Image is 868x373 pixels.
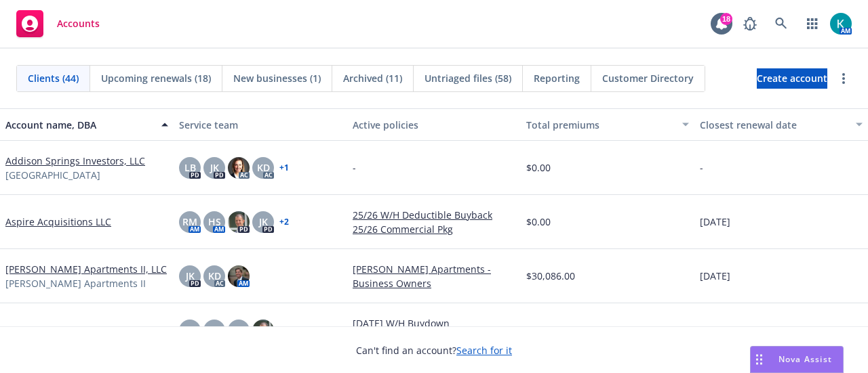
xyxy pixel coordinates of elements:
span: LB [184,160,196,175]
span: [DATE] [700,269,730,283]
span: RM [182,323,197,337]
span: KD [208,269,221,283]
span: JK [259,215,268,229]
span: Accounts [57,18,100,29]
span: New businesses (1) [233,71,321,85]
span: Archived (11) [343,71,402,85]
span: Nova Assist [778,353,832,365]
span: Reporting [534,71,580,85]
span: Clients (44) [28,71,79,85]
a: Addison Springs Investors, LLC [5,154,145,168]
img: photo [252,320,274,341]
span: KD [257,160,270,175]
a: Bricktown SPE LCC [5,323,89,337]
a: [PERSON_NAME] Apartments II, LLC [5,262,167,276]
span: $30,086.00 [526,269,575,283]
span: Create account [757,66,827,91]
span: $0.00 [526,215,551,229]
a: [PERSON_NAME] Apartments - Business Owners [353,262,515,290]
span: HS [208,215,221,229]
a: Create account [757,68,827,89]
a: Search for it [456,344,512,357]
span: [GEOGRAPHIC_DATA] [5,168,100,182]
a: [DATE] W/H Buydown [353,316,515,330]
span: - [700,160,703,175]
span: [DATE] [700,323,730,337]
span: $0.00 [526,323,551,337]
span: Customer Directory [602,71,694,85]
img: photo [228,157,250,179]
button: Closest renewal date [694,108,868,141]
div: Closest renewal date [700,118,848,132]
a: + 2 [279,326,289,334]
span: JK [210,160,219,175]
img: photo [830,13,852,35]
div: Account name, DBA [5,118,153,132]
span: HS [208,323,221,337]
a: Accounts [11,5,105,43]
div: Drag to move [751,347,768,372]
a: Switch app [799,10,826,37]
a: Aspire Acquisitions LLC [5,215,111,229]
div: Total premiums [526,118,674,132]
span: - [353,160,356,175]
span: RM [182,215,197,229]
span: [PERSON_NAME] Apartments II [5,276,146,290]
span: Can't find an account? [356,343,512,357]
span: $0.00 [526,160,551,175]
span: [DATE] [700,215,730,229]
button: Nova Assist [750,346,844,373]
button: Service team [174,108,347,141]
a: more [835,70,852,87]
img: photo [228,265,250,287]
span: Upcoming renewals (18) [101,71,211,85]
img: photo [228,211,250,233]
div: 18 [720,13,732,25]
span: Untriaged files (58) [425,71,511,85]
span: JK [235,323,243,337]
a: 25/26 W/H Deductible Buyback [353,208,515,222]
div: Service team [179,118,342,132]
a: + 1 [279,164,289,172]
a: 25/26 Commercial Pkg [353,222,515,236]
button: Total premiums [521,108,694,141]
span: JK [186,269,195,283]
a: Search [768,10,795,37]
a: + 2 [279,218,289,226]
a: Report a Bug [736,10,764,37]
button: Active policies [347,108,521,141]
div: Active policies [353,118,515,132]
